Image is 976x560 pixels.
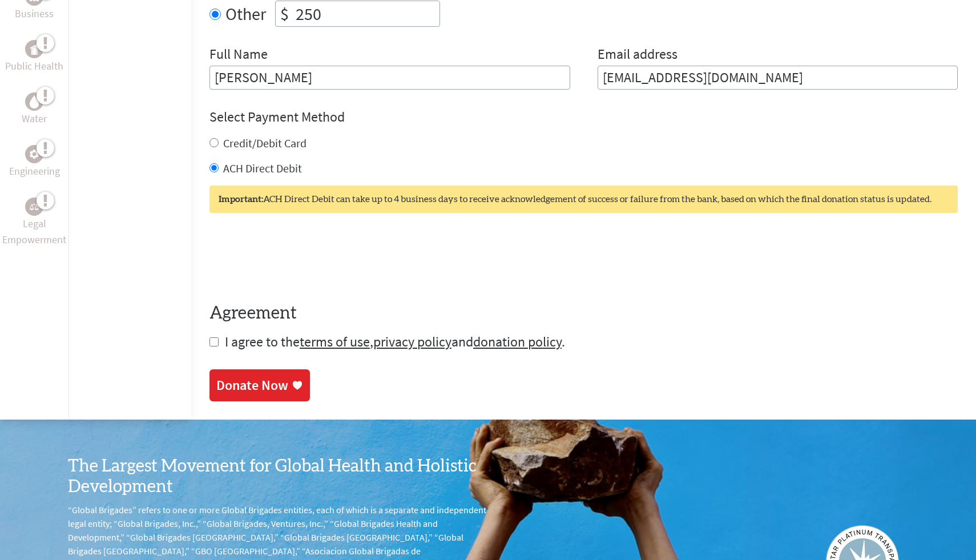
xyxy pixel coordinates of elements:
[25,40,43,58] div: Public Health
[30,203,39,210] img: Legal Empowerment
[30,95,39,108] img: Water
[30,43,39,55] img: Public Health
[225,333,565,350] span: I agree to the , and .
[300,333,370,350] a: terms of use
[25,92,43,111] div: Water
[68,456,488,497] h3: The Largest Movement for Global Health and Holistic Development
[22,111,47,127] p: Water
[25,145,43,163] div: Engineering
[598,66,958,90] input: Your Email
[209,186,958,213] div: ACH Direct Debit can take up to 4 business days to receive acknowledgement of success or failure ...
[2,216,66,248] p: Legal Empowerment
[223,161,302,175] label: ACH Direct Debit
[5,40,63,74] a: Public HealthPublic Health
[9,145,60,179] a: EngineeringEngineering
[25,198,43,216] div: Legal Empowerment
[209,45,268,66] label: Full Name
[223,136,306,150] label: Credit/Debit Card
[5,58,63,74] p: Public Health
[9,163,60,179] p: Engineering
[219,195,263,204] strong: Important:
[209,303,958,324] h4: Agreement
[22,92,47,127] a: WaterWater
[225,1,266,27] label: Other
[276,1,293,26] div: $
[373,333,451,350] a: privacy policy
[209,66,570,90] input: Enter Full Name
[2,198,66,248] a: Legal EmpowermentLegal Empowerment
[209,236,383,280] iframe: reCAPTCHA
[598,45,677,66] label: Email address
[473,333,562,350] a: donation policy
[15,6,54,22] p: Business
[209,369,310,401] a: Donate Now
[216,376,288,394] div: Donate Now
[209,108,958,126] h4: Select Payment Method
[293,1,439,26] input: Enter Amount
[30,150,39,159] img: Engineering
